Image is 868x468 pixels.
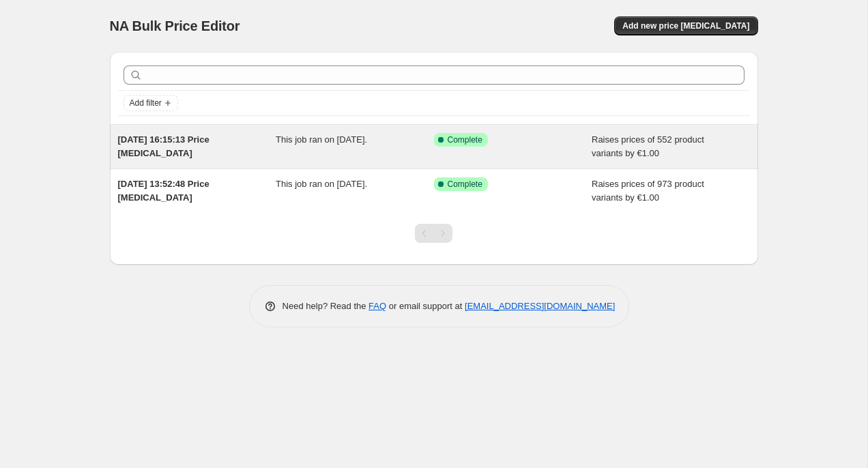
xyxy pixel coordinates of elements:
nav: Pagination [415,224,452,243]
span: NA Bulk Price Editor [110,18,240,33]
span: Complete [448,134,482,145]
span: Complete [448,179,482,190]
span: This job ran on [DATE]. [276,179,367,189]
span: [DATE] 13:52:48 Price [MEDICAL_DATA] [118,179,209,203]
span: Raises prices of 973 product variants by €1.00 [592,179,704,203]
a: [EMAIL_ADDRESS][DOMAIN_NAME] [465,301,615,311]
span: or email support at [386,301,465,311]
button: Add filter [124,95,178,111]
button: Add new price [MEDICAL_DATA] [614,16,757,35]
a: FAQ [368,301,386,311]
span: Need help? Read the [283,301,369,311]
span: Raises prices of 552 product variants by €1.00 [592,134,704,158]
span: This job ran on [DATE]. [276,134,367,145]
span: Add filter [130,98,162,108]
span: [DATE] 16:15:13 Price [MEDICAL_DATA] [118,134,209,158]
span: Add new price [MEDICAL_DATA] [622,20,749,31]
